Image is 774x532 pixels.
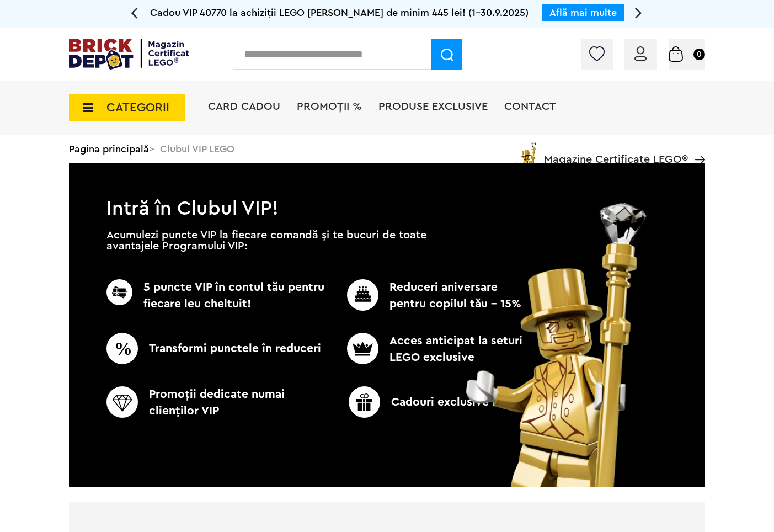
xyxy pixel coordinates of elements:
p: Promoţii dedicate numai clienţilor VIP [106,386,329,419]
img: CC_BD_Green_chek_mark [347,333,378,364]
span: Magazine Certificate LEGO® [544,140,688,165]
a: PROMOȚII % [297,101,362,112]
span: CATEGORII [106,102,169,114]
p: Cadouri exclusive LEGO [324,386,547,418]
img: CC_BD_Green_chek_mark [106,279,132,305]
p: 5 puncte VIP în contul tău pentru fiecare leu cheltuit! [106,279,329,312]
img: CC_BD_Green_chek_mark [349,386,380,418]
p: Transformi punctele în reduceri [106,333,329,364]
h1: Intră în Clubul VIP! [69,163,705,214]
span: Cadou VIP 40770 la achiziții LEGO [PERSON_NAME] de minim 445 lei! (1-30.9.2025) [150,8,529,18]
img: vip_page_image [454,203,660,487]
p: Acces anticipat la seturi LEGO exclusive [329,333,526,366]
a: Magazine Certificate LEGO® [688,140,705,151]
a: Află mai multe [549,8,617,18]
img: CC_BD_Green_chek_mark [106,333,138,364]
a: Produse exclusive [378,101,488,112]
img: CC_BD_Green_chek_mark [106,386,138,418]
small: 0 [693,49,705,60]
img: CC_BD_Green_chek_mark [347,279,378,311]
a: Card Cadou [208,101,280,112]
p: Acumulezi puncte VIP la fiecare comandă și te bucuri de toate avantajele Programului VIP: [106,230,426,252]
a: Contact [504,101,556,112]
p: Reduceri aniversare pentru copilul tău - 15% [329,279,526,312]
